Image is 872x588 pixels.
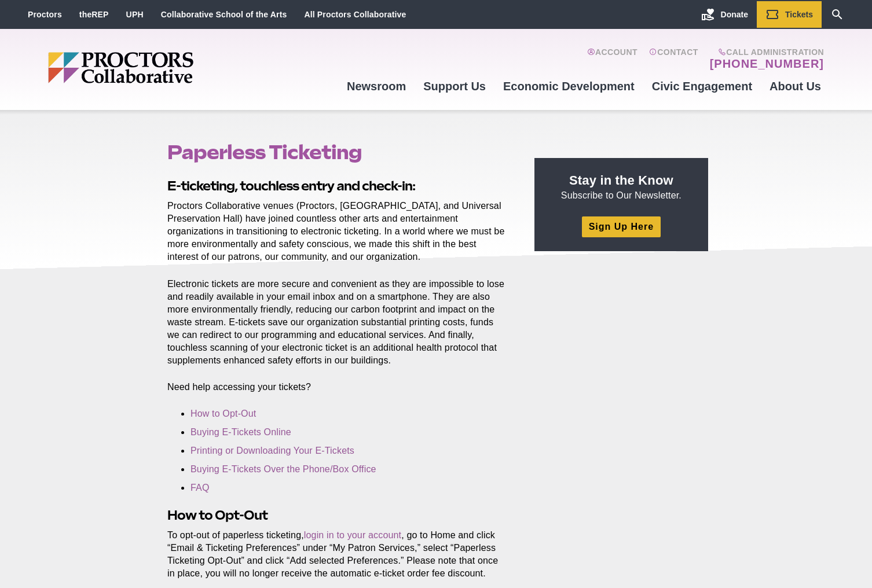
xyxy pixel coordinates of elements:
a: Proctors [28,10,62,19]
a: Civic Engagement [643,71,761,102]
a: Economic Development [494,71,643,102]
a: Sign Up Here [582,216,661,237]
a: UPH [126,10,144,19]
a: Account [587,47,637,71]
a: Buying E-Tickets Online [190,427,291,437]
a: About Us [761,71,830,102]
a: How to Opt-Out [190,409,256,418]
a: Search [822,1,853,28]
iframe: Advertisement [534,265,708,410]
a: Newsroom [338,71,415,102]
p: Proctors Collaborative venues (Proctors, [GEOGRAPHIC_DATA], and Universal Preservation Hall) have... [167,200,508,263]
strong: E-ticketing, touchless entry and check-in: [167,178,415,193]
a: Printing or Downloading Your E-Tickets [190,446,354,455]
h1: Paperless Ticketing [167,141,508,163]
a: Donate [693,1,757,28]
a: Tickets [757,1,822,28]
p: Electronic tickets are more secure and convenient as they are impossible to lose and readily avai... [167,278,508,367]
span: Call Administration [706,47,824,57]
a: Support Us [415,71,494,102]
a: login in to your account [304,530,401,540]
a: Collaborative School of the Arts [161,10,287,19]
a: theREP [79,10,109,19]
img: Proctors logo [48,52,283,83]
a: Contact [649,47,698,71]
strong: How to Opt-Out [167,508,268,523]
p: Subscribe to Our Newsletter. [548,172,694,202]
a: Buying E-Tickets Over the Phone/Box Office [190,464,376,474]
span: Tickets [785,10,813,19]
span: Donate [721,10,748,19]
p: Need help accessing your tickets? [167,381,508,394]
iframe: Advertisement [534,421,708,566]
a: All Proctors Collaborative [304,10,406,19]
p: To opt-out of paperless ticketing, , go to Home and click “Email & Ticketing Preferences” under “... [167,529,508,580]
strong: Stay in the Know [569,173,673,188]
a: [PHONE_NUMBER] [710,57,824,71]
a: FAQ [190,483,210,493]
